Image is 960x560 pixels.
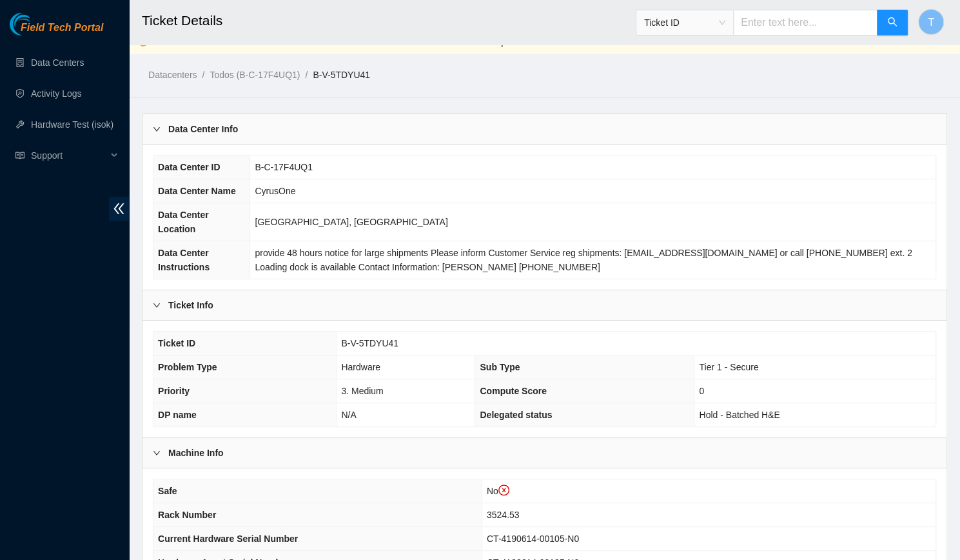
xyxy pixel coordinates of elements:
span: right [153,125,161,133]
span: Tier 1 - Secure [699,362,758,372]
span: search [887,17,897,29]
span: Hold - Batched H&E [699,410,779,420]
span: Data Center Location [158,210,209,234]
div: Data Center Info [142,114,946,144]
span: Hardware [341,362,380,372]
span: Support [31,143,107,168]
span: [GEOGRAPHIC_DATA], [GEOGRAPHIC_DATA] [255,217,447,227]
a: Akamai TechnologiesField Tech Portal [10,23,103,40]
input: Enter text here... [733,10,877,35]
a: Data Centers [31,57,84,68]
a: Activity Logs [31,88,82,99]
span: Rack Number [158,510,216,520]
span: DP name [158,410,197,420]
b: Ticket Info [168,298,213,312]
div: Ticket Info [142,290,946,320]
span: right [153,449,161,457]
span: Field Tech Portal [21,22,103,34]
button: T [918,9,944,35]
span: 3524.53 [487,510,520,520]
span: Ticket ID [644,13,725,32]
span: 0 [699,386,704,396]
span: Problem Type [158,362,217,372]
span: Data Center Name [158,186,236,196]
a: Todos (B-C-17F4UQ1) [210,70,300,80]
span: Compute Score [480,386,546,396]
a: Datacenters [148,70,197,80]
span: N/A [341,410,356,420]
span: Safe [158,486,177,496]
span: right [153,301,161,309]
span: CT-4190614-00105-N0 [487,534,579,544]
span: Data Center ID [158,162,220,172]
span: close-circle [498,485,510,496]
img: Akamai Technologies [10,13,65,35]
span: CyrusOne [255,186,295,196]
span: / [202,70,204,80]
span: Ticket ID [158,338,195,348]
span: 3. Medium [341,386,383,396]
b: Machine Info [168,446,224,460]
span: T [928,14,934,30]
span: Data Center Instructions [158,248,210,272]
span: Priority [158,386,190,396]
span: B-V-5TDYU41 [341,338,398,348]
b: Data Center Info [168,122,238,136]
a: B-V-5TDYU41 [313,70,370,80]
span: Delegated status [480,410,552,420]
a: Hardware Test (isok) [31,119,113,130]
button: search [877,10,908,35]
span: Sub Type [480,362,520,372]
div: Machine Info [142,438,946,468]
span: No [487,486,509,496]
span: provide 48 hours notice for large shipments Please inform Customer Service reg shipments: [EMAIL_... [255,248,912,272]
span: double-left [109,197,129,221]
span: B-C-17F4UQ1 [255,162,312,172]
span: Current Hardware Serial Number [158,534,298,544]
span: read [15,151,24,160]
span: / [305,70,308,80]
